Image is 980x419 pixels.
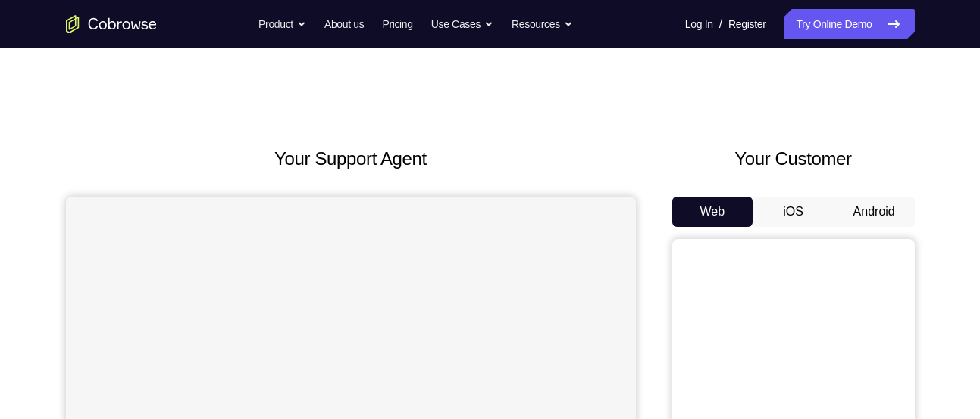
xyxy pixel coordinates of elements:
a: Go to the home page [66,15,157,33]
a: Register [728,9,766,39]
span: / [719,15,722,33]
a: Log In [685,9,713,39]
h2: Your Customer [672,145,915,172]
button: Product [258,9,306,39]
a: Try Online Demo [784,9,914,39]
button: iOS [753,197,834,227]
button: Resources [512,9,573,39]
a: About us [324,9,364,39]
button: Web [672,197,753,227]
h2: Your Support Agent [66,145,636,172]
button: Use Cases [431,9,493,39]
a: Pricing [382,9,412,39]
button: Android [834,197,915,227]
